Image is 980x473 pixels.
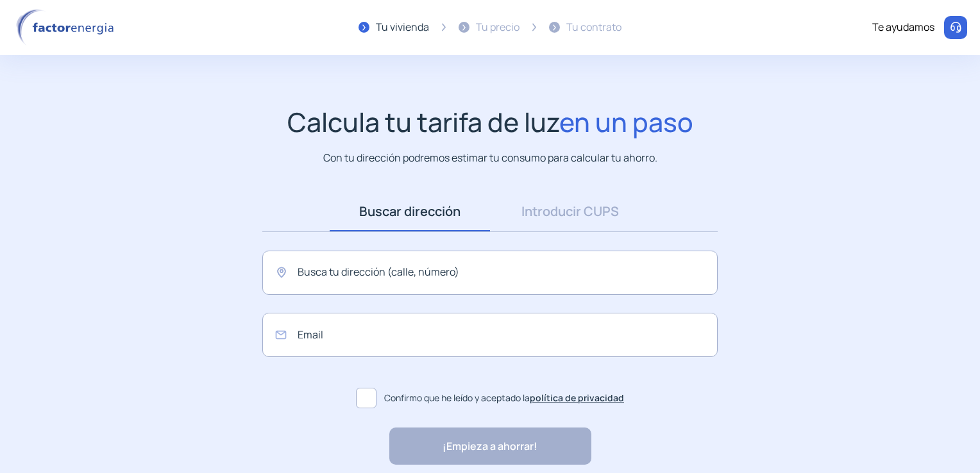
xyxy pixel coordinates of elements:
a: Introducir CUPS [490,192,650,231]
img: logo factor [13,9,122,46]
img: llamar [949,21,962,34]
p: Con tu dirección podremos estimar tu consumo para calcular tu ahorro. [323,150,657,166]
div: Tu contrato [566,19,621,36]
a: política de privacidad [530,392,624,404]
a: Buscar dirección [330,192,490,231]
h1: Calcula tu tarifa de luz [287,106,693,138]
div: Tu precio [476,19,520,36]
div: Tu vivienda [376,19,429,36]
span: Confirmo que he leído y aceptado la [384,391,624,405]
span: en un paso [559,104,693,140]
div: Te ayudamos [872,19,934,36]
